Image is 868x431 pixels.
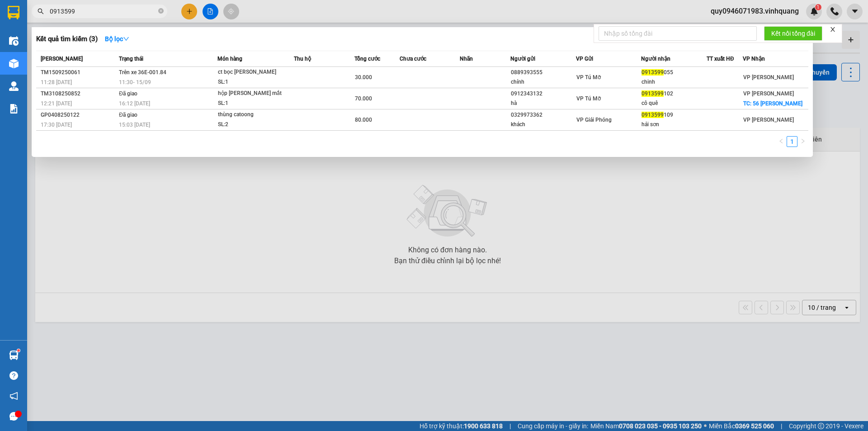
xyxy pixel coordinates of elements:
[743,100,802,107] span: TC: 56 [PERSON_NAME]
[743,117,794,123] span: VP [PERSON_NAME]
[98,32,137,46] button: Bộ lọcdown
[41,68,116,77] div: TM1509250061
[8,6,19,19] img: logo-vxr
[119,122,150,128] span: 15:03 [DATE]
[511,77,576,87] div: chính
[119,56,143,62] span: Trạng thái
[642,99,706,108] div: cô quê
[800,138,806,144] span: right
[41,79,72,85] span: 11:28 [DATE]
[511,68,576,77] div: 0889393555
[776,136,787,147] li: Previous Page
[511,89,576,99] div: 0912343132
[642,69,664,76] span: 0913599
[119,69,166,76] span: Trên xe 36E-001.84
[218,67,286,77] div: ct bọc [PERSON_NAME]
[9,371,18,380] span: question-circle
[9,81,19,91] img: warehouse-icon
[355,95,372,102] span: 70.000
[787,137,797,147] a: 1
[38,8,44,14] span: search
[642,90,664,97] span: 0913599
[9,104,19,114] img: solution-icon
[511,120,576,129] div: khách
[830,26,836,33] span: close
[218,99,286,109] div: SL: 1
[707,56,734,62] span: TT xuất HĐ
[119,112,137,118] span: Đã giao
[771,28,815,38] span: Kết nối tổng đài
[119,100,150,107] span: 16:12 [DATE]
[576,117,612,123] span: VP Giải Phóng
[743,56,765,62] span: VP Nhận
[642,68,706,77] div: 055
[641,56,670,62] span: Người nhận
[787,136,797,147] li: 1
[743,90,794,97] span: VP [PERSON_NAME]
[642,77,706,87] div: chinh
[41,56,83,62] span: [PERSON_NAME]
[797,136,808,147] li: Next Page
[511,110,576,120] div: 0329973362
[355,117,372,123] span: 80.000
[460,56,473,62] span: Nhãn
[642,89,706,99] div: 102
[158,7,164,16] span: close-circle
[36,34,98,44] h3: Kết quả tìm kiếm ( 3 )
[355,74,372,81] span: 30.000
[776,136,787,147] button: left
[105,35,129,43] strong: Bộ lọc
[743,74,794,81] span: VP [PERSON_NAME]
[400,56,426,62] span: Chưa cước
[218,120,286,130] div: SL: 2
[354,56,380,62] span: Tổng cước
[41,122,72,128] span: 17:30 [DATE]
[17,349,20,352] sup: 1
[50,6,156,16] input: Tìm tên, số ĐT hoặc mã đơn
[797,136,808,147] button: right
[9,412,18,421] span: message
[576,56,593,62] span: VP Gửi
[119,79,151,85] span: 11:30 - 15/09
[123,36,129,42] span: down
[642,110,706,120] div: 109
[218,110,286,120] div: thùng catoong
[599,26,757,41] input: Nhập số tổng đài
[294,56,311,62] span: Thu hộ
[510,56,535,62] span: Người gửi
[576,95,601,102] span: VP Tú Mỡ
[9,59,19,68] img: warehouse-icon
[9,392,18,400] span: notification
[511,99,576,108] div: hà
[778,138,784,144] span: left
[41,110,116,120] div: GP0408250122
[9,350,19,360] img: warehouse-icon
[119,90,137,97] span: Đã giao
[218,77,286,87] div: SL: 1
[217,56,242,62] span: Món hàng
[158,8,164,14] span: close-circle
[642,112,664,118] span: 0913599
[41,100,72,107] span: 12:21 [DATE]
[764,26,822,41] button: Kết nối tổng đài
[576,74,601,81] span: VP Tú Mỡ
[642,120,706,129] div: hải sơn
[218,89,286,99] div: hộp [PERSON_NAME] mắt
[41,89,116,99] div: TM3108250852
[9,36,19,46] img: warehouse-icon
